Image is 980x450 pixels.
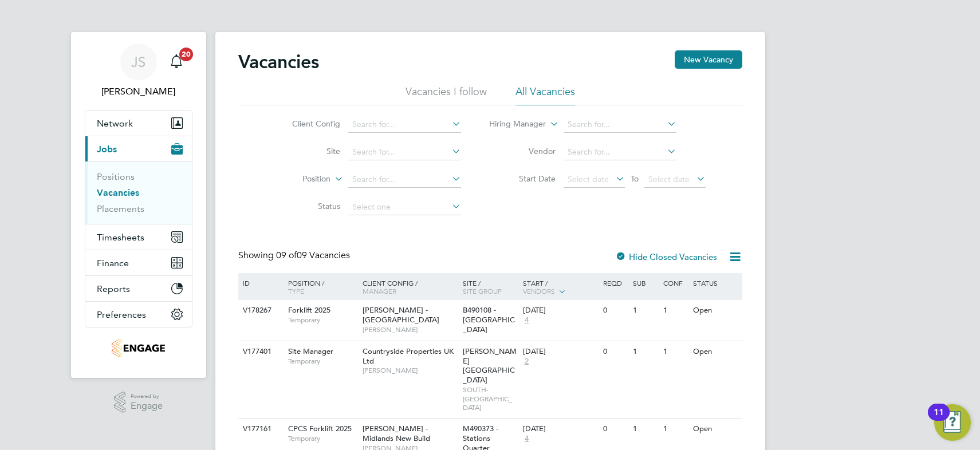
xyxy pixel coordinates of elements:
[240,300,280,321] div: V178267
[463,286,502,295] span: Site Group
[131,392,163,401] span: Powered by
[463,305,515,334] span: B490108 - [GEOGRAPHIC_DATA]
[564,144,676,160] input: Search for...
[523,347,597,357] div: [DATE]
[97,144,117,155] span: Jobs
[274,119,340,129] label: Client Config
[348,117,461,133] input: Search for...
[675,50,742,69] button: New Vacancy
[276,250,350,261] span: 09 Vacancies
[934,404,971,441] button: Open Resource Center, 11 new notifications
[85,302,192,327] button: Preferences
[131,54,145,69] span: JS
[934,412,944,427] div: 11
[288,434,357,443] span: Temporary
[348,172,461,188] input: Search for...
[240,273,280,293] div: ID
[600,419,630,440] div: 0
[363,305,439,325] span: [PERSON_NAME] - [GEOGRAPHIC_DATA]
[523,357,530,366] span: 2
[523,315,530,325] span: 4
[85,44,192,98] a: JS[PERSON_NAME]
[627,171,642,186] span: To
[363,366,457,375] span: [PERSON_NAME]
[690,300,740,321] div: Open
[97,309,146,320] span: Preferences
[240,419,280,440] div: V177161
[363,325,457,334] span: [PERSON_NAME]
[179,48,193,61] span: 20
[85,339,192,357] a: Go to home page
[114,392,163,413] a: Powered byEngage
[85,110,192,136] button: Network
[463,346,517,385] span: [PERSON_NAME][GEOGRAPHIC_DATA]
[97,203,144,214] a: Placements
[97,118,133,129] span: Network
[363,286,396,295] span: Manager
[348,199,461,215] input: Select one
[690,273,740,293] div: Status
[85,276,192,301] button: Reports
[463,385,517,412] span: SOUTH-[GEOGRAPHIC_DATA]
[480,119,546,130] label: Hiring Manager
[630,341,660,362] div: 1
[274,201,340,211] label: Status
[515,85,575,105] li: All Vacancies
[85,85,192,98] span: James Symons
[363,346,454,366] span: Countryside Properties UK Ltd
[71,32,206,378] nav: Main navigation
[523,286,555,295] span: Vendors
[523,434,530,444] span: 4
[660,419,690,440] div: 1
[288,286,304,295] span: Type
[363,424,430,443] span: [PERSON_NAME] - Midlands New Build
[360,273,460,301] div: Client Config /
[238,250,352,262] div: Showing
[490,173,556,184] label: Start Date
[288,315,357,325] span: Temporary
[85,136,192,161] button: Jobs
[564,117,676,133] input: Search for...
[274,146,340,156] label: Site
[523,306,597,315] div: [DATE]
[238,50,319,73] h2: Vacancies
[660,273,690,293] div: Conf
[630,300,660,321] div: 1
[648,174,690,184] span: Select date
[240,341,280,362] div: V177401
[112,339,165,357] img: nowcareers-logo-retina.png
[568,174,609,184] span: Select date
[690,341,740,362] div: Open
[97,283,130,294] span: Reports
[600,300,630,321] div: 0
[97,258,129,269] span: Finance
[85,224,192,250] button: Timesheets
[97,171,135,182] a: Positions
[600,273,630,293] div: Reqd
[97,232,144,243] span: Timesheets
[85,161,192,224] div: Jobs
[288,424,352,433] span: CPCS Forklift 2025
[276,250,297,261] span: 09 of
[280,273,360,301] div: Position /
[348,144,461,160] input: Search for...
[690,419,740,440] div: Open
[288,305,330,315] span: Forklift 2025
[520,273,600,302] div: Start /
[630,273,660,293] div: Sub
[490,146,556,156] label: Vendor
[131,401,163,411] span: Engage
[600,341,630,362] div: 0
[615,251,717,262] label: Hide Closed Vacancies
[288,346,333,356] span: Site Manager
[165,44,188,80] a: 20
[660,341,690,362] div: 1
[85,250,192,275] button: Finance
[406,85,487,105] li: Vacancies I follow
[630,419,660,440] div: 1
[460,273,520,301] div: Site /
[288,357,357,366] span: Temporary
[265,173,330,185] label: Position
[523,424,597,434] div: [DATE]
[660,300,690,321] div: 1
